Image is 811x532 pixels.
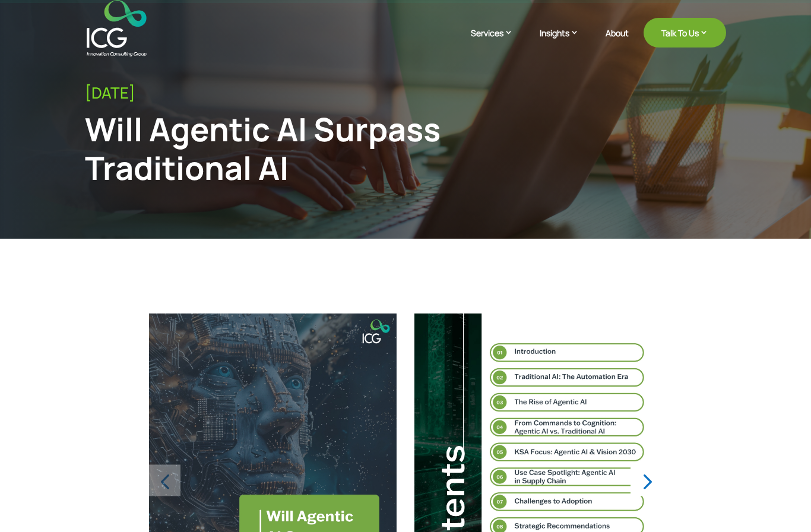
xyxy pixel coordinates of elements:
[644,18,726,47] a: Talk To Us
[85,110,579,187] div: Will Agentic AI Surpass Traditional AI
[540,27,591,56] a: Insights
[606,28,629,56] a: About
[471,27,525,56] a: Services
[631,465,662,496] div: Next slide
[149,465,180,496] div: Previous slide
[85,84,726,102] div: [DATE]
[752,475,811,532] iframe: Chat Widget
